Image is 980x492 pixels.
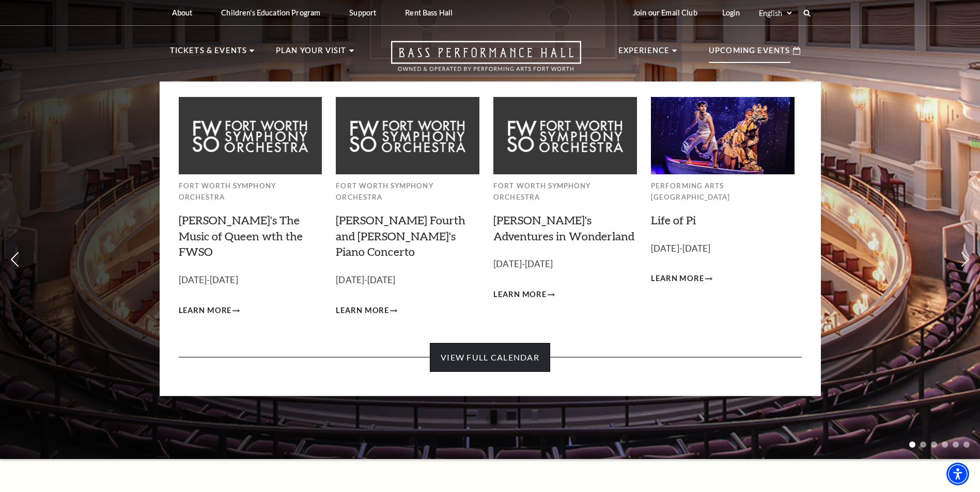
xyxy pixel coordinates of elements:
p: Fort Worth Symphony Orchestra [179,180,322,203]
p: [DATE]-[DATE] [179,273,322,288]
a: [PERSON_NAME]'s The Music of Queen wth the FWSO [179,213,303,259]
a: [PERSON_NAME] Fourth and [PERSON_NAME]'s Piano Concerto [336,213,465,259]
a: Learn More Windborne's The Music of Queen wth the FWSO [179,304,240,317]
p: Children's Education Program [221,8,320,17]
img: Fort Worth Symphony Orchestra [179,97,322,174]
a: Learn More Alice's Adventures in Wonderland [493,288,555,301]
p: [DATE]-[DATE] [336,273,479,288]
span: Learn More [493,288,547,301]
p: Performing Arts [GEOGRAPHIC_DATA] [651,180,795,203]
img: Performing Arts Fort Worth [651,97,795,174]
div: Accessibility Menu [946,463,969,485]
span: Learn More [336,304,389,317]
p: Plan Your Visit [276,44,347,63]
select: Select: [757,8,794,18]
p: Fort Worth Symphony Orchestra [493,180,637,203]
a: View Full Calendar [430,343,550,372]
img: Fort Worth Symphony Orchestra [493,97,637,174]
a: Learn More Brahms Fourth and Grieg's Piano Concerto [336,304,397,317]
p: Support [349,8,376,17]
img: Fort Worth Symphony Orchestra [336,97,479,174]
span: Learn More [651,272,704,285]
a: Learn More Life of Pi [651,272,712,285]
p: [DATE]-[DATE] [493,257,637,272]
a: Open this option [354,41,618,81]
p: About [172,8,193,17]
p: Tickets & Events [170,44,247,63]
p: Fort Worth Symphony Orchestra [336,180,479,203]
p: [DATE]-[DATE] [651,241,795,256]
p: Upcoming Events [709,44,790,63]
p: Rent Bass Hall [405,8,453,17]
a: Life of Pi [651,213,696,227]
a: [PERSON_NAME]'s Adventures in Wonderland [493,213,634,243]
span: Learn More [179,304,232,317]
p: Experience [618,44,670,63]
